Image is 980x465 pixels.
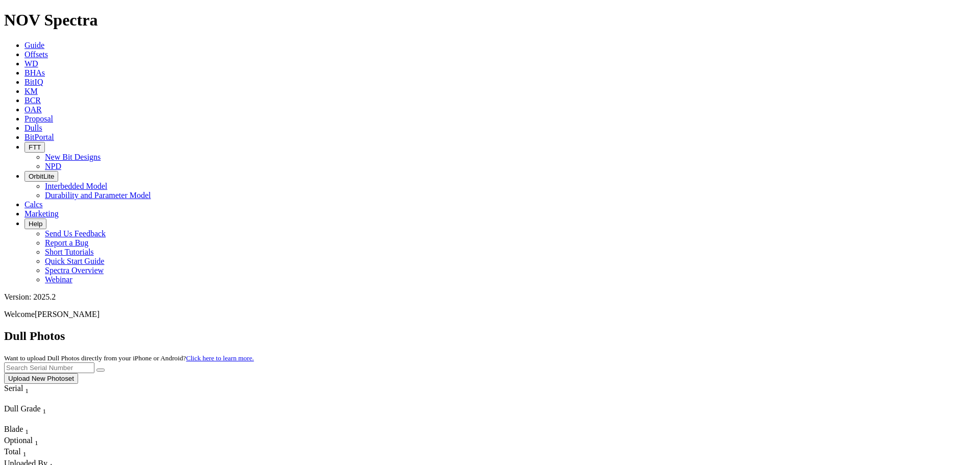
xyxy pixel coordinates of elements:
[4,292,976,302] div: Version: 2025.2
[45,182,107,190] a: Interbedded Model
[24,133,54,141] a: BitPortal
[45,229,106,238] a: Send Us Feedback
[4,362,94,373] input: Search Serial Number
[35,436,38,445] span: Sort None
[24,124,42,132] a: Dulls
[24,105,42,114] a: OAR
[45,275,72,284] a: Webinar
[25,387,29,395] sub: 1
[43,407,46,415] sub: 1
[29,173,54,180] span: OrbitLite
[24,59,38,68] a: WD
[24,87,38,95] a: KM
[35,310,100,319] span: [PERSON_NAME]
[4,436,33,445] span: Optional
[4,395,47,404] div: Column Menu
[29,143,41,151] span: FTT
[4,425,23,433] span: Blade
[4,384,47,404] div: Sort None
[25,428,29,435] sub: 1
[45,153,101,161] a: New Bit Designs
[25,425,29,433] span: Sort None
[45,162,61,170] a: NPD
[24,200,43,209] a: Calcs
[45,257,104,265] a: Quick Start Guide
[4,310,976,319] p: Welcome
[45,266,104,275] a: Spectra Overview
[24,209,59,218] a: Marketing
[186,354,254,362] a: Click here to learn more.
[4,354,254,362] small: Want to upload Dull Photos directly from your iPhone or Android?
[24,78,43,86] a: BitIQ
[4,415,76,425] div: Column Menu
[45,238,88,247] a: Report a Bug
[25,384,29,393] span: Sort None
[24,142,45,153] button: FTT
[45,248,94,256] a: Short Tutorials
[43,404,46,413] span: Sort None
[4,329,976,343] h2: Dull Photos
[4,436,40,447] div: Sort None
[24,218,46,229] button: Help
[4,11,976,30] h1: NOV Spectra
[4,425,40,436] div: Sort None
[4,447,40,458] div: Total Sort None
[45,191,151,200] a: Durability and Parameter Model
[4,436,40,447] div: Optional Sort None
[4,404,76,425] div: Sort None
[24,96,41,105] a: BCR
[4,384,23,393] span: Serial
[24,68,45,77] a: BHAs
[23,451,27,458] sub: 1
[4,447,21,456] span: Total
[4,373,78,384] button: Upload New Photoset
[35,439,38,447] sub: 1
[23,447,27,456] span: Sort None
[4,425,40,436] div: Blade Sort None
[24,41,44,50] a: Guide
[4,404,76,415] div: Dull Grade Sort None
[24,114,53,123] a: Proposal
[4,447,40,458] div: Sort None
[24,171,58,182] button: OrbitLite
[4,404,41,413] span: Dull Grade
[4,384,47,395] div: Serial Sort None
[29,220,42,228] span: Help
[24,50,48,59] a: Offsets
